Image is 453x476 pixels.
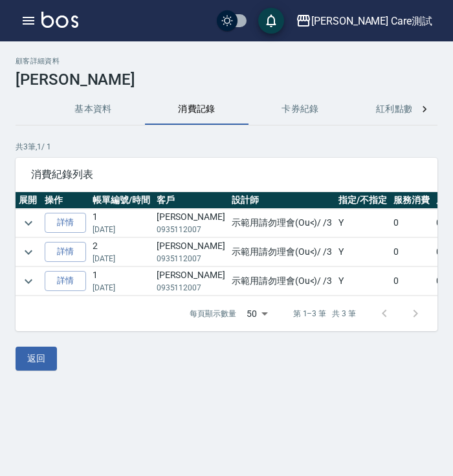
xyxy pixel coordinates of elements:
[335,238,390,266] td: Y
[249,94,352,125] button: 卡券紀錄
[45,271,86,291] a: 詳情
[89,238,153,266] td: 2
[41,192,89,209] th: 操作
[153,238,228,266] td: [PERSON_NAME]
[153,267,228,296] td: [PERSON_NAME]
[31,168,422,181] span: 消費紀錄列表
[41,12,78,28] img: Logo
[157,253,225,265] p: 0935112007
[335,192,390,209] th: 指定/不指定
[335,267,390,296] td: Y
[93,282,150,294] p: [DATE]
[390,192,433,209] th: 服務消費
[228,192,335,209] th: 設計師
[390,267,433,296] td: 0
[228,209,335,237] td: 示範用請勿理會(Ou<) / /3
[89,267,153,296] td: 1
[145,94,249,125] button: 消費記錄
[228,238,335,266] td: 示範用請勿理會(Ou<) / /3
[93,224,150,235] p: [DATE]
[311,13,432,29] div: [PERSON_NAME] Care測試
[291,8,437,34] button: [PERSON_NAME] Care測試
[293,308,356,319] p: 第 1–3 筆 共 3 筆
[190,308,236,319] p: 每頁顯示數量
[16,57,437,65] h2: 顧客詳細資料
[19,243,38,262] button: expand row
[93,253,150,265] p: [DATE]
[16,141,437,153] p: 共 3 筆, 1 / 1
[335,209,390,237] td: Y
[19,213,38,233] button: expand row
[258,8,284,34] button: save
[89,192,153,209] th: 帳單編號/時間
[16,192,41,209] th: 展開
[390,238,433,266] td: 0
[89,209,153,237] td: 1
[390,209,433,237] td: 0
[41,94,145,125] button: 基本資料
[153,192,228,209] th: 客戶
[19,272,38,291] button: expand row
[157,224,225,235] p: 0935112007
[153,209,228,237] td: [PERSON_NAME]
[16,70,437,89] h3: [PERSON_NAME]
[45,242,86,262] a: 詳情
[228,267,335,296] td: 示範用請勿理會(Ou<) / /3
[16,347,57,371] button: 返回
[241,296,272,331] div: 50
[45,213,86,233] a: 詳情
[157,282,225,294] p: 0935112007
